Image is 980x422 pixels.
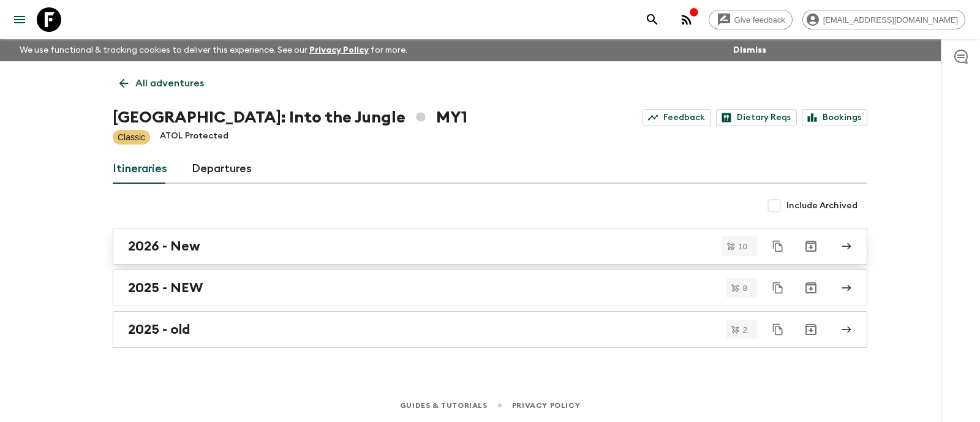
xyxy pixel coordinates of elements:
[192,154,252,184] a: Departures
[709,10,793,29] a: Give feedback
[816,15,965,24] span: [EMAIL_ADDRESS][DOMAIN_NAME]
[716,109,797,126] a: Dietary Reqs
[128,238,200,254] h2: 2026 - New
[802,109,867,126] a: Bookings
[128,322,190,337] h2: 2025 - old
[767,277,789,299] button: Duplicate
[113,269,867,306] a: 2025 - NEW
[643,109,711,126] a: Feedback
[113,105,467,130] h1: [GEOGRAPHIC_DATA]: Into the Jungle MY1
[731,243,755,251] span: 10
[135,76,204,91] p: All adventures
[736,326,755,334] span: 2
[802,10,965,29] div: [EMAIL_ADDRESS][DOMAIN_NAME]
[15,39,412,61] p: We use functional & tracking cookies to deliver this experience. See our for more.
[799,317,823,342] button: Archive
[113,154,167,184] a: Itineraries
[309,46,369,55] a: Privacy Policy
[736,284,755,292] span: 8
[640,7,665,32] button: search adventures
[767,235,789,257] button: Duplicate
[799,234,823,258] button: Archive
[799,276,823,300] button: Archive
[128,280,203,296] h2: 2025 - NEW
[767,318,789,341] button: Duplicate
[113,228,867,265] a: 2026 - New
[7,7,32,32] button: menu
[728,15,792,24] span: Give feedback
[512,399,580,412] a: Privacy Policy
[160,130,228,145] p: ATOL Protected
[113,311,867,348] a: 2025 - old
[400,399,488,412] a: Guides & Tutorials
[118,131,145,143] p: Classic
[113,71,211,96] a: All adventures
[786,200,858,212] span: Include Archived
[730,42,769,59] button: Dismiss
